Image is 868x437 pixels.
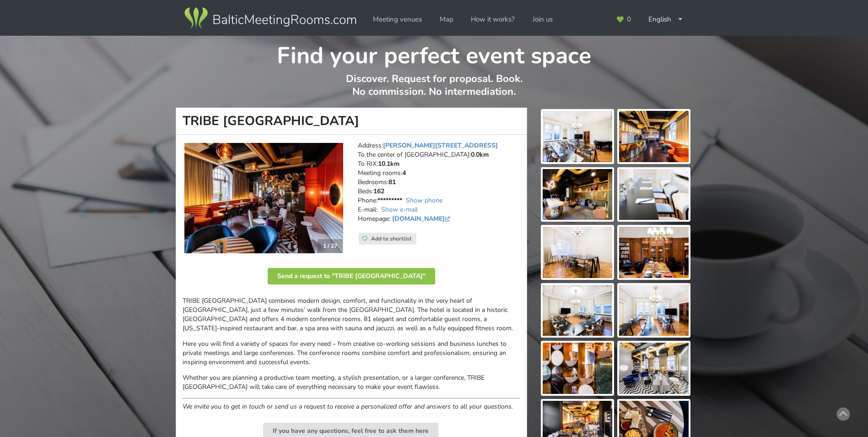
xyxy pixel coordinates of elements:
strong: 81 [388,178,396,186]
a: Join us [526,11,559,28]
h1: Find your perfect event space [176,36,692,71]
strong: 4 [402,169,406,177]
img: TRIBE Riga City Centre | Riga | Event place - gallery picture [619,169,689,220]
img: TRIBE Riga City Centre | Riga | Event place - gallery picture [619,285,689,336]
address: Address: To the center of [GEOGRAPHIC_DATA]: To RIX: Meeting rooms: Bedrooms: Beds: Phone: E-mail... [358,141,520,233]
div: 1 / 27 [318,239,343,253]
span: 0 [627,16,631,23]
a: Show phone [406,196,442,205]
em: We invite you to get in touch or send us a request to receive a personalized offer and answers to... [183,402,513,411]
img: TRIBE Riga City Centre | Riga | Event place - gallery picture [543,343,612,394]
p: Whether you are planning a productive team meeting, a stylish presentation, or a larger conferenc... [183,373,520,392]
strong: 0.0km [471,150,489,159]
a: [PERSON_NAME][STREET_ADDRESS] [383,141,498,150]
span: Add to shortlist [371,235,412,242]
img: TRIBE Riga City Centre | Riga | Event place - gallery picture [543,227,612,278]
h1: TRIBE [GEOGRAPHIC_DATA] [176,108,527,135]
a: How it works? [464,11,521,28]
img: TRIBE Riga City Centre | Riga | Event place - gallery picture [543,111,612,162]
div: English [642,11,690,28]
img: Baltic Meeting Rooms [183,5,358,31]
p: TRIBE [GEOGRAPHIC_DATA] combines modern design, comfort, and functionality in the very heart of [... [183,296,520,333]
p: Discover. Request for proposal. Book. No commission. No intermediation. [176,72,692,108]
img: TRIBE Riga City Centre | Riga | Event place - gallery picture [543,169,612,220]
img: TRIBE Riga City Centre | Riga | Event place - gallery picture [543,285,612,336]
img: Hotel | Riga | TRIBE Riga City Centre [184,143,343,253]
strong: 10.1km [378,159,399,168]
button: Send a request to "TRIBE [GEOGRAPHIC_DATA]" [268,268,435,284]
img: TRIBE Riga City Centre | Riga | Event place - gallery picture [619,111,689,162]
a: Show e-mail [381,205,418,214]
a: [DOMAIN_NAME] [392,214,452,223]
a: Map [433,11,460,28]
p: Here you will find a variety of spaces for every need – from creative co-working sessions and bus... [183,339,520,367]
a: Meeting venues [367,11,428,28]
strong: 162 [373,187,384,196]
img: TRIBE Riga City Centre | Riga | Event place - gallery picture [619,343,689,394]
img: TRIBE Riga City Centre | Riga | Event place - gallery picture [619,227,689,278]
a: Hotel | Riga | TRIBE Riga City Centre 1 / 27 [184,143,343,253]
